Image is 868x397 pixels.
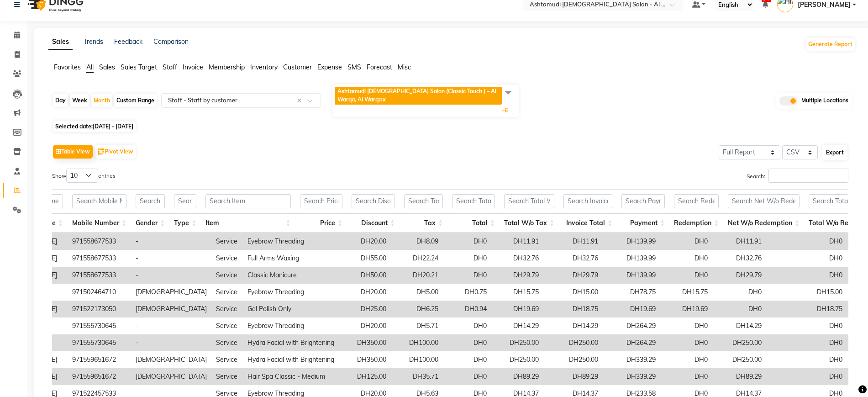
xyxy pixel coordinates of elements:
span: Inventory [250,63,278,71]
td: DH0 [766,368,847,385]
th: Total: activate to sort column ascending [447,213,500,233]
td: DH0 [660,318,712,334]
span: Sales [99,63,115,71]
td: DH264.29 [603,318,660,334]
td: DH14.29 [712,318,766,334]
td: DH6.25 [391,301,443,318]
a: x [382,96,386,103]
input: Search Mobile Number [72,194,126,208]
td: 971558677533 [68,233,131,250]
td: DH100.00 [391,334,443,351]
span: Favorites [54,63,81,71]
td: DH250.00 [491,334,543,351]
div: Custom Range [114,94,157,107]
th: Invoice Total: activate to sort column ascending [559,213,617,233]
td: [DEMOGRAPHIC_DATA] [131,284,211,301]
td: DH139.99 [603,267,660,284]
td: DH0 [712,301,766,318]
td: DH20.21 [391,267,443,284]
td: DH19.69 [491,301,543,318]
th: Discount: activate to sort column ascending [347,213,400,233]
div: Week [70,94,89,107]
td: DH19.69 [660,301,712,318]
td: DH0 [443,368,491,385]
label: Show entries [52,169,116,183]
td: 971502464710 [68,284,131,301]
td: DH29.79 [543,267,603,284]
td: DH32.76 [712,250,766,267]
a: Trends [84,37,103,46]
input: Search Net W/o Redemption [728,194,800,208]
button: Table View [53,145,93,159]
td: 971555730645 [68,318,131,334]
span: Invoice [183,63,203,71]
th: Total W/o Tax: activate to sort column ascending [500,213,559,233]
td: Service [211,334,243,351]
span: Expense [317,63,342,71]
td: DH0 [443,351,491,368]
td: DH11.91 [712,233,766,250]
td: DH0 [766,318,847,334]
td: DH14.29 [543,318,603,334]
td: Service [211,301,243,318]
td: Service [211,368,243,385]
td: DH11.91 [543,233,603,250]
td: - [131,334,211,351]
td: DH22.24 [391,250,443,267]
td: DH14.29 [491,318,543,334]
td: Full Arms Waxing [243,250,339,267]
td: DH250.00 [712,334,766,351]
a: 177 [763,0,768,9]
td: DH0 [660,368,712,385]
td: DH78.75 [603,284,660,301]
a: Comparison [153,37,189,46]
button: Pivot View [95,145,136,159]
td: 971558677533 [68,267,131,284]
td: Service [211,318,243,334]
td: DH250.00 [491,351,543,368]
span: Membership [209,63,245,71]
td: DH0 [660,351,712,368]
td: DH250.00 [543,351,603,368]
a: Feedback [114,37,142,46]
td: 971559651672 [68,368,131,385]
td: DH339.29 [603,368,660,385]
td: DH0 [443,267,491,284]
td: DH0.94 [443,301,491,318]
td: DH15.00 [543,284,603,301]
span: Customer [283,63,312,71]
td: DH0 [443,334,491,351]
td: DH0 [766,334,847,351]
th: Payment: activate to sort column ascending [617,213,669,233]
th: Mobile Number: activate to sort column ascending [68,213,131,233]
input: Search Total W/o Tax [504,194,554,208]
input: Search Redemption [674,194,719,208]
td: DH32.76 [543,250,603,267]
th: Item: activate to sort column ascending [201,213,295,233]
td: DH0 [443,233,491,250]
span: All [86,63,94,71]
td: Service [211,284,243,301]
td: DH20.00 [339,318,391,334]
td: DH0 [443,250,491,267]
td: DH139.99 [603,233,660,250]
select: Showentries [66,169,98,183]
td: Hydra Facial with Brightening [243,351,339,368]
td: DH0 [766,250,847,267]
td: - [131,318,211,334]
a: Sales [48,34,73,50]
td: DH139.99 [603,250,660,267]
td: DH339.29 [603,351,660,368]
td: DH0 [660,250,712,267]
td: DH250.00 [712,351,766,368]
td: DH35.71 [391,368,443,385]
td: DH0 [443,318,491,334]
td: [DEMOGRAPHIC_DATA] [131,351,211,368]
td: DH125.00 [339,368,391,385]
td: Hair Spa Classic - Medium [243,368,339,385]
div: Day [53,94,68,107]
input: Search Price [300,194,343,208]
td: DH8.09 [391,233,443,250]
th: Type: activate to sort column ascending [169,213,201,233]
td: DH19.69 [603,301,660,318]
